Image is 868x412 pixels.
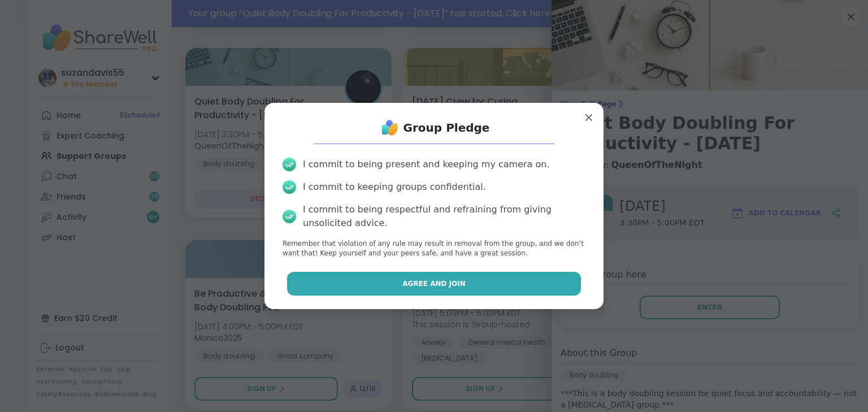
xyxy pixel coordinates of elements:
[283,239,585,258] p: Remember that violation of any rule may result in removal from the group, and we don’t want that!...
[303,158,549,171] div: I commit to being present and keeping my camera on.
[403,120,490,136] h1: Group Pledge
[402,279,466,289] span: Agree and Join
[303,203,585,230] div: I commit to being respectful and refraining from giving unsolicited advice.
[303,180,486,194] div: I commit to keeping groups confidential.
[379,116,401,139] img: ShareWell Logo
[287,272,581,296] button: Agree and Join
